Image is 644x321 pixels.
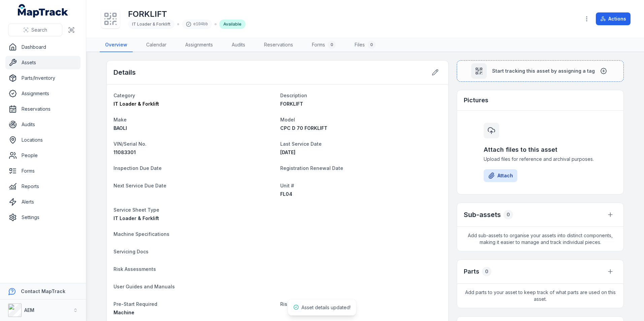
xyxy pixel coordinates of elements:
[367,41,376,49] div: 0
[5,149,80,162] a: People
[280,117,295,122] span: Model
[484,156,597,163] span: Upload files for reference and archival purposes.
[219,20,246,29] div: Available
[114,215,159,221] span: IT Loader & Forklift
[5,195,80,209] a: Alerts
[464,210,501,219] h2: Sub-assets
[328,41,336,49] div: 0
[114,101,159,107] span: IT Loader & Forklift
[114,141,147,147] span: VIN/Serial No.
[5,118,80,131] a: Audits
[182,20,212,29] div: e104bb
[128,9,246,20] h1: FORKLIFT
[100,38,133,52] a: Overview
[492,68,595,74] span: Start tracking this asset by assigning a tag
[114,183,166,188] span: Next Service Due Date
[484,145,597,154] h3: Attach files to this asset
[18,4,68,17] a: MapTrack
[5,56,80,69] a: Assets
[5,71,80,85] a: Parts/Inventory
[24,307,34,313] strong: AEM
[114,310,134,315] span: Machine
[5,133,80,147] a: Locations
[114,207,159,213] span: Service Sheet Type
[114,266,156,272] span: Risk Assessments
[280,301,342,307] span: Risk Assessment needed?
[114,149,136,155] span: 11083301
[301,305,351,310] span: Asset details updated!
[114,68,136,77] h2: Details
[5,40,80,54] a: Dashboard
[464,96,488,105] h3: Pictures
[31,27,47,33] span: Search
[114,301,157,307] span: Pre-Start Required
[5,164,80,178] a: Forms
[226,38,251,52] a: Audits
[5,211,80,224] a: Settings
[280,141,322,147] span: Last Service Date
[457,284,623,308] span: Add parts to your asset to keep track of what parts are used on this asset.
[464,267,479,276] h3: Parts
[349,38,381,52] a: Files0
[114,125,127,131] span: BAOLI
[114,231,169,237] span: Machine Specifications
[180,38,218,52] a: Assignments
[132,22,170,27] span: IT Loader & Forklift
[280,149,295,155] time: 14/11/2023, 12:00:00 am
[114,117,127,122] span: Make
[280,93,307,98] span: Description
[457,60,624,82] button: Start tracking this asset by assigning a tag
[5,102,80,116] a: Reservations
[8,24,62,36] button: Search
[307,38,341,52] a: Forms0
[114,284,175,289] span: User Guides and Manuals
[457,227,623,251] span: Add sub-assets to organise your assets into distinct components, making it easier to manage and t...
[114,93,135,98] span: Category
[5,180,80,193] a: Reports
[259,38,298,52] a: Reservations
[280,125,327,131] span: CPC D 70 FORKLIFT
[114,249,149,254] span: Servicing Docs
[5,87,80,100] a: Assignments
[114,165,162,171] span: Inspection Due Date
[482,267,491,276] div: 0
[280,191,292,197] span: FL04
[596,12,631,25] button: Actions
[21,288,65,294] strong: Contact MapTrack
[280,183,294,188] span: Unit #
[504,210,513,219] div: 0
[280,101,303,107] span: FORKLIFT
[141,38,172,52] a: Calendar
[484,169,517,182] button: Attach
[280,149,295,155] span: [DATE]
[280,165,343,171] span: Registration Renewal Date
